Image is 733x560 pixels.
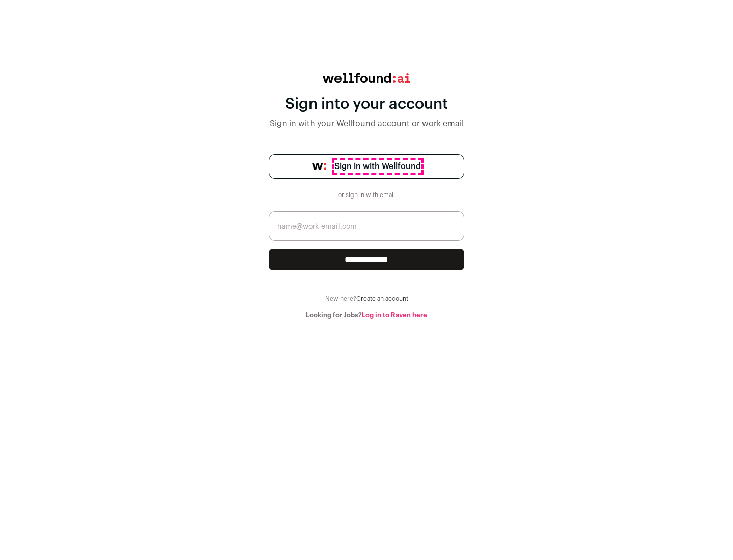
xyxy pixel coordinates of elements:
[269,95,464,114] div: Sign into your account
[269,295,464,303] div: New here?
[323,73,410,83] img: wellfound:ai
[312,163,326,170] img: wellfound-symbol-flush-black-fb3c872781a75f747ccb3a119075da62bfe97bd399995f84a933054e44a575c4.png
[269,154,464,179] a: Sign in with Wellfound
[334,191,399,199] div: or sign in with email
[269,118,464,130] div: Sign in with your Wellfound account or work email
[356,296,408,302] a: Create an account
[334,160,421,173] span: Sign in with Wellfound
[269,211,464,241] input: name@work-email.com
[269,311,464,319] div: Looking for Jobs?
[362,312,427,318] a: Log in to Raven here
